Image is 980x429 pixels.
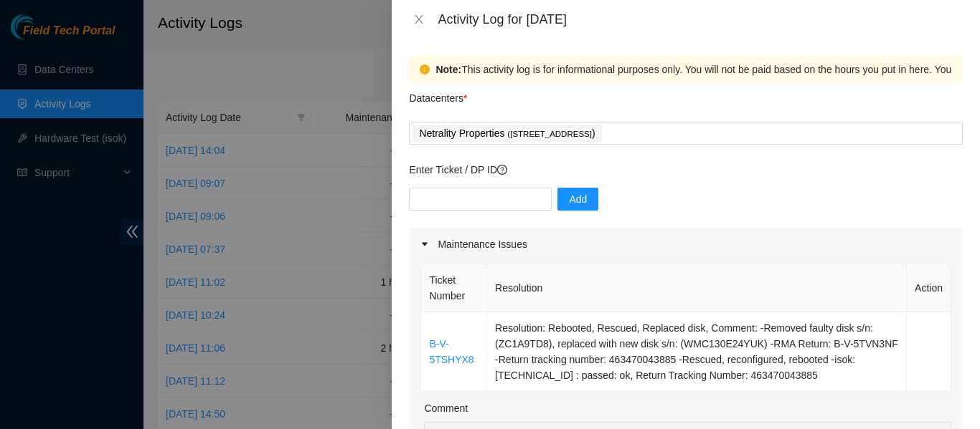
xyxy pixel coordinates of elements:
[435,62,461,77] strong: Note:
[507,130,592,138] span: ( [STREET_ADDRESS]
[421,264,487,312] th: Ticket Number
[409,228,963,261] div: Maintenance Issues
[487,264,907,312] th: Resolution
[419,125,595,142] p: Netrality Properties )
[413,14,425,25] span: close
[429,338,473,365] a: B-V-5TSHYX8
[420,240,429,249] span: caret-right
[907,264,951,312] th: Action
[409,162,963,178] p: Enter Ticket / DP ID
[424,400,468,416] label: Comment
[569,191,587,207] span: Add
[557,188,598,211] button: Add
[438,11,963,27] div: Activity Log for [DATE]
[420,64,430,74] span: exclamation-circle
[487,312,907,392] td: Resolution: Rebooted, Rescued, Replaced disk, Comment: -Removed faulty disk s/n: (ZC1A9TD8), repl...
[409,13,429,26] button: Close
[497,165,507,175] span: question-circle
[409,83,467,106] p: Datacenters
